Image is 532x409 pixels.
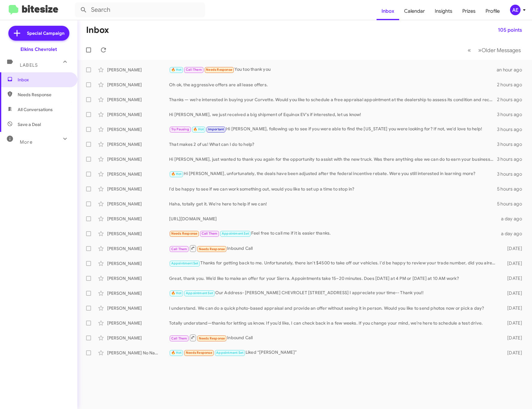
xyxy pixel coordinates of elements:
span: 🔥 Hot [171,351,182,355]
div: Great, thank you. We’d like to make an offer for your Sierra. Appointments take 15–20 minutes. Do... [169,275,498,281]
div: [PERSON_NAME] [107,111,169,118]
div: [PERSON_NAME] [107,231,169,237]
div: [PERSON_NAME] [107,275,169,281]
div: [PERSON_NAME] [107,320,169,326]
div: I understand. We can do a quick photo-based appraisal and provide an offer without seeing it in p... [169,305,498,311]
span: All Conversations [18,106,53,113]
div: [PERSON_NAME] No Name [107,350,169,356]
div: Thanks — we’re interested in buying your Corvette. Would you like to schedule a free appraisal ap... [169,97,497,103]
div: 2 hours ago [497,97,527,103]
nav: Page navigation example [464,44,525,56]
div: 3 hours ago [497,126,527,133]
span: Needs Response [171,231,198,236]
a: Prizes [457,2,481,20]
div: [PERSON_NAME] [107,67,169,73]
div: Liked “[PERSON_NAME]” [169,349,498,356]
a: Calendar [399,2,430,20]
span: Needs Response [199,247,225,251]
span: Needs Response [18,92,70,98]
div: [PERSON_NAME] [107,186,169,192]
span: Appointment Set [216,351,243,355]
div: [DATE] [498,350,527,356]
span: Special Campaign [27,30,64,36]
div: Feel free to call me if it is easier thanks. [169,230,498,237]
div: [DATE] [498,260,527,267]
div: Thanks for getting back to me. Unfortunately, there isn't $4500 to take off our vehicles. I'd be ... [169,260,498,267]
div: Hi [PERSON_NAME], following up to see if you were able to find the [US_STATE] you were looking fo... [169,126,497,133]
div: an hour ago [497,67,527,73]
div: Oh ok, the aggressive offers are all lease offers. [169,82,497,88]
a: Special Campaign [8,26,69,41]
span: Appointment Set [186,291,213,295]
span: Inbox [18,77,70,83]
span: Important [208,127,224,131]
div: [PERSON_NAME] [107,245,169,252]
div: Elkins Chevrolet [20,46,57,52]
span: Appointment Set [171,261,198,265]
div: 3 hours ago [497,156,527,162]
span: Try Pausing [171,127,189,131]
div: [DATE] [498,275,527,281]
span: Call Them [171,247,187,251]
span: Save a Deal [18,121,41,128]
span: Needs Response [206,68,232,72]
a: Profile [481,2,505,20]
a: Inbox [377,2,399,20]
div: [PERSON_NAME] [107,82,169,88]
div: That makes 2 of us! What can I do to help? [169,141,497,147]
span: Call Them [186,68,202,72]
a: Insights [430,2,457,20]
span: 105 points [498,25,522,36]
div: [PERSON_NAME] [107,260,169,267]
span: « [468,46,471,54]
span: Appointment Set [222,231,249,236]
h1: Inbox [86,25,109,35]
div: [PERSON_NAME] [107,171,169,177]
span: More [20,139,33,145]
span: 🔥 Hot [171,68,182,72]
span: Needs Response [186,351,212,355]
span: Call Them [171,336,187,340]
div: [PERSON_NAME] [107,156,169,162]
div: a day ago [498,231,527,237]
button: Next [474,44,525,56]
div: [PERSON_NAME] [107,201,169,207]
div: [DATE] [498,305,527,311]
div: [PERSON_NAME] [107,97,169,103]
div: [PERSON_NAME] [107,305,169,311]
div: [PERSON_NAME] [107,141,169,147]
button: 105 points [493,25,527,36]
div: [PERSON_NAME] [107,335,169,341]
div: [DATE] [498,335,527,341]
span: Older Messages [482,47,521,54]
span: Call Them [202,231,218,236]
div: 3 hours ago [497,111,527,118]
div: 2 hours ago [497,82,527,88]
div: Inbound Call [169,334,498,342]
div: AE [510,5,521,15]
span: 🔥 Hot [193,127,204,131]
div: [DATE] [498,320,527,326]
div: [PERSON_NAME] [107,290,169,296]
div: Inbound Call [169,245,498,252]
span: 🔥 Hot [171,291,182,295]
div: Hi [PERSON_NAME], unfortunately, the deals have been adjusted after the federal incentive rebate.... [169,170,497,178]
div: [PERSON_NAME] [107,126,169,133]
div: Haha, totally get it. We're here to help if we can! [169,201,497,207]
div: 3 hours ago [497,141,527,147]
div: Our Address- [PERSON_NAME] CHEVROLET [STREET_ADDRESS] I appreciate your time-- Thank you!! [169,290,498,297]
div: Totally understand—thanks for letting us know. If you’d like, I can check back in a few weeks. If... [169,320,498,326]
div: [DATE] [498,245,527,252]
div: Hi [PERSON_NAME], just wanted to thank you again for the opportunity to assist with the new truck... [169,156,497,162]
div: You too thank you [169,66,497,73]
div: 5 hours ago [497,186,527,192]
div: [URL][DOMAIN_NAME] [169,216,498,222]
div: 5 hours ago [497,201,527,207]
span: 🔥 Hot [171,172,182,176]
div: a day ago [498,216,527,222]
button: Previous [464,44,475,56]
